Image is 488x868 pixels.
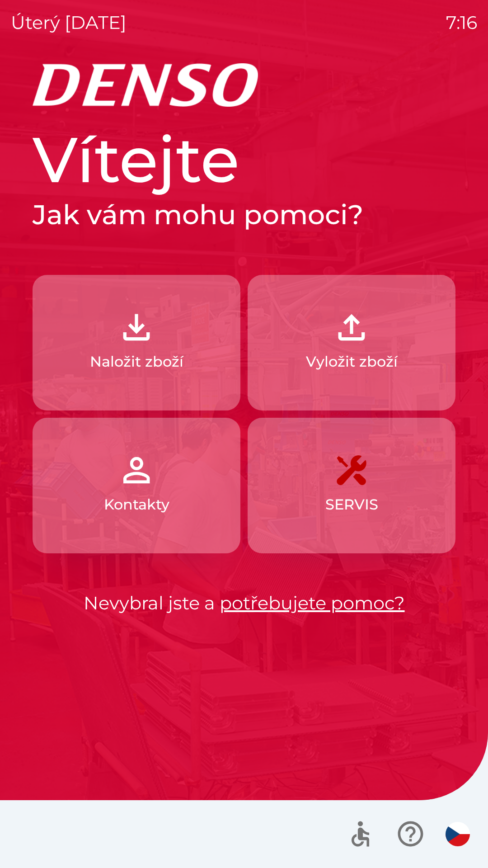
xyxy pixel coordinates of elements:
[446,822,470,846] img: cs flag
[220,592,405,614] a: potřebujete pomoc?
[446,9,477,36] p: 7:16
[332,450,371,490] img: 7408382d-57dc-4d4c-ad5a-dca8f73b6e74.png
[117,307,156,347] img: 918cc13a-b407-47b8-8082-7d4a57a89498.png
[11,9,127,36] p: úterý [DATE]
[33,121,455,198] h1: Vítejte
[90,351,183,373] p: Naložit zboží
[104,494,169,515] p: Kontakty
[33,198,455,231] h2: Jak vám mohu pomoci?
[248,418,455,553] button: SERVIS
[306,351,398,373] p: Vyložit zboží
[33,590,455,617] p: Nevybral jste a
[248,275,455,410] button: Vyložit zboží
[117,450,156,490] img: 072f4d46-cdf8-44b2-b931-d189da1a2739.png
[33,63,455,107] img: Logo
[325,494,378,515] p: SERVIS
[332,307,371,347] img: 2fb22d7f-6f53-46d3-a092-ee91fce06e5d.png
[33,418,240,553] button: Kontakty
[33,275,240,410] button: Naložit zboží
